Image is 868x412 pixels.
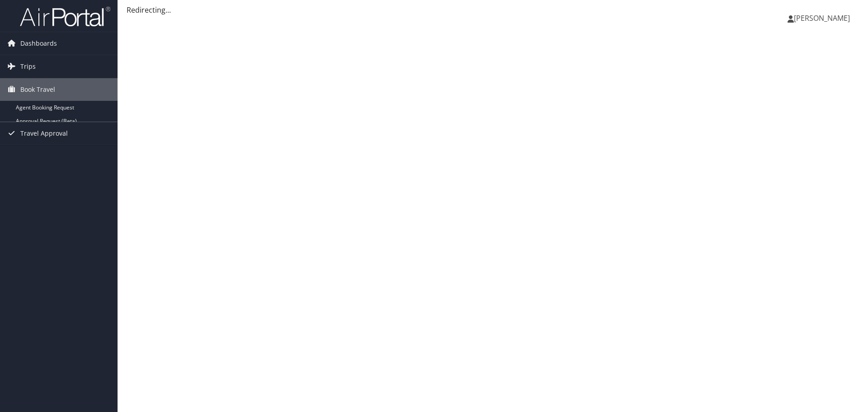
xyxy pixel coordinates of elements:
[20,6,110,27] img: airportal-logo.png
[20,122,68,145] span: Travel Approval
[127,5,859,15] div: Redirecting...
[788,5,859,32] a: [PERSON_NAME]
[20,32,57,55] span: Dashboards
[794,13,850,23] span: [PERSON_NAME]
[20,78,55,101] span: Book Travel
[20,55,36,78] span: Trips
